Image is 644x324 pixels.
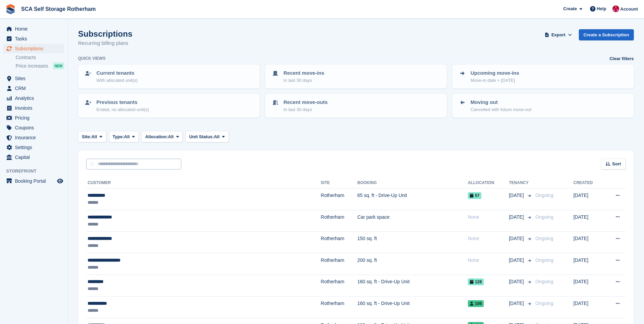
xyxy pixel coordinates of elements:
[5,4,16,14] img: stora-icon-8386f47178a22dfd0bd8f6a31ec36ba5ce8667c1dd55bd0f319d3a0aa187defe.svg
[3,103,64,113] a: menu
[15,44,56,53] span: Subscriptions
[468,257,509,264] div: None
[142,131,183,142] button: Allocation: All
[3,74,64,83] a: menu
[3,176,64,186] a: menu
[79,94,259,117] a: Previous tenants Ended, no allocated unit(s)
[357,232,468,253] td: 150 sq. ft
[357,296,468,318] td: 160 sq. ft - Drive-Up Unit
[609,55,634,62] a: Clear filters
[535,214,553,220] span: Ongoing
[15,176,56,186] span: Booking Portal
[79,65,259,88] a: Current tenants With allocated unit(s)
[15,103,56,113] span: Invoices
[612,5,619,12] img: Thomas Webb
[453,65,633,88] a: Upcoming move-ins Move-in date > [DATE]
[113,133,124,140] span: Type:
[544,29,573,40] button: Export
[357,178,468,188] th: Booking
[3,143,64,152] a: menu
[3,113,64,123] a: menu
[573,296,604,318] td: [DATE]
[321,232,357,253] td: Rotherham
[16,62,64,70] a: Price increases NEW
[96,106,149,113] p: Ended, no allocated unit(s)
[471,77,519,84] p: Move-in date > [DATE]
[468,178,509,188] th: Allocation
[612,161,621,167] span: Sort
[468,214,509,221] div: None
[168,133,174,140] span: All
[468,278,484,285] span: 128
[145,133,168,140] span: Allocation:
[214,133,220,140] span: All
[18,3,98,15] a: SCA Self Storage Rotherham
[53,62,64,69] div: NEW
[535,301,553,306] span: Ongoing
[321,275,357,296] td: Rotherham
[16,63,48,69] span: Price increases
[124,133,130,140] span: All
[283,77,324,84] p: In last 30 days
[3,44,64,53] a: menu
[15,74,56,83] span: Sites
[357,188,468,210] td: 65 sq. ft - Drive-Up Unit
[321,188,357,210] td: Rotherham
[453,94,633,117] a: Moving out Cancelled with future move-out
[3,123,64,132] a: menu
[185,131,228,142] button: Unit Status: All
[573,210,604,232] td: [DATE]
[3,93,64,103] a: menu
[563,5,577,12] span: Create
[509,257,525,264] span: [DATE]
[96,77,137,84] p: With allocated unit(s)
[78,39,132,47] p: Recurring billing plans
[15,133,56,142] span: Insurance
[357,275,468,296] td: 160 sq. ft - Drive-Up Unit
[15,84,56,93] span: CRM
[82,133,91,140] span: Site:
[321,296,357,318] td: Rotherham
[15,24,56,34] span: Home
[3,24,64,34] a: menu
[471,106,531,113] p: Cancelled with future move-out
[3,84,64,93] a: menu
[189,133,214,140] span: Unit Status:
[109,131,139,142] button: Type: All
[15,123,56,132] span: Coupons
[15,143,56,152] span: Settings
[573,275,604,296] td: [DATE]
[321,253,357,275] td: Rotherham
[535,236,553,241] span: Ongoing
[15,34,56,43] span: Tasks
[78,131,106,142] button: Site: All
[620,6,638,13] span: Account
[91,133,97,140] span: All
[509,178,533,188] th: Tenancy
[573,178,604,188] th: Created
[96,98,149,106] p: Previous tenants
[283,106,328,113] p: In last 30 days
[535,257,553,263] span: Ongoing
[509,214,525,221] span: [DATE]
[535,193,553,198] span: Ongoing
[509,278,525,285] span: [DATE]
[471,69,519,77] p: Upcoming move-ins
[283,98,328,106] p: Recent move-outs
[573,188,604,210] td: [DATE]
[56,177,64,185] a: Preview store
[3,34,64,43] a: menu
[357,253,468,275] td: 200 sq. ft
[573,232,604,253] td: [DATE]
[15,152,56,162] span: Capital
[579,29,634,40] a: Create a Subscription
[551,32,565,38] span: Export
[86,178,321,188] th: Customer
[3,133,64,142] a: menu
[509,235,525,242] span: [DATE]
[471,98,531,106] p: Moving out
[16,54,64,61] a: Contracts
[3,152,64,162] a: menu
[96,69,137,77] p: Current tenants
[509,192,525,199] span: [DATE]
